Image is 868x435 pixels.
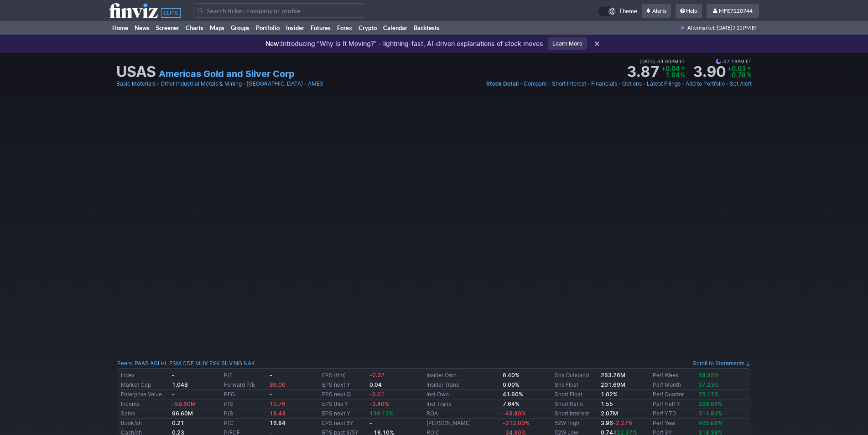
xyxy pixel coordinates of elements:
[665,71,680,79] span: 1.04
[117,359,255,368] div: :
[270,372,272,379] b: -
[716,57,752,66] span: 07:19PM ET
[320,390,368,399] td: EPS next Q
[503,381,520,388] b: 0.00%
[119,419,170,428] td: Book/sh
[169,359,181,368] a: FSM
[676,4,702,18] a: Help
[150,359,159,368] a: AGI
[116,79,156,88] a: Basic Materials
[131,21,153,35] a: News
[182,359,194,368] a: CDE
[627,65,660,79] strong: 3.87
[698,372,719,379] span: 18.35%
[156,79,160,88] span: •
[135,359,149,368] a: PAAS
[369,391,385,398] span: -0.01
[601,381,625,388] b: 201.69M
[728,65,746,72] span: +0.03
[655,57,657,66] span: •
[425,380,501,390] td: Insider Trans
[553,380,598,390] td: Shs Float
[172,372,175,379] small: -
[270,381,286,388] span: 86.00
[553,419,598,428] td: 52W High
[109,21,131,35] a: Home
[182,21,207,35] a: Charts
[265,39,543,48] p: Introducing “Why Is It Moving?” - lightning-fast, AI-driven explanations of stock moves
[369,372,385,379] span: -0.32
[320,409,368,419] td: EPS next Y
[486,79,519,88] a: Stock Detail
[647,79,681,88] a: Latest Filings
[355,21,380,35] a: Crypto
[380,21,411,35] a: Calendar
[222,371,268,380] td: P/E
[642,4,671,18] a: Alerts
[369,400,389,407] span: -3.40%
[228,21,253,35] a: Groups
[270,391,272,398] b: -
[601,372,625,379] b: 263.26M
[587,79,590,88] span: •
[591,79,617,88] a: Financials
[524,79,547,88] a: Compare
[680,71,685,79] span: %
[503,410,526,417] span: -48.80%
[369,410,394,417] span: 139.13%
[520,79,523,88] span: •
[651,409,696,419] td: Perf YTD
[369,420,372,426] b: -
[153,21,182,35] a: Screener
[747,71,752,79] span: %
[221,359,233,368] a: SILV
[555,391,582,398] a: Short Float
[222,390,268,399] td: PEG
[193,3,366,18] input: Search
[661,65,680,72] span: +0.04
[651,399,696,409] td: Perf Half Y
[116,65,156,79] h1: USAS
[425,399,501,409] td: Inst Trans
[222,380,268,390] td: Forward P/E
[643,79,646,88] span: •
[222,419,268,428] td: P/C
[698,381,719,388] span: 37.23%
[172,420,184,426] b: 0.21
[119,380,170,390] td: Market Cap
[651,380,696,390] td: Perf Month
[730,79,752,88] a: Set Alert
[119,399,170,409] td: Income
[721,57,723,66] span: •
[698,410,722,417] span: 311.81%
[320,419,368,428] td: EPS next 5Y
[698,391,719,398] span: 75.11%
[618,79,621,88] span: •
[598,6,637,16] a: Theme
[601,391,618,398] b: 1.02%
[283,21,307,35] a: Insider
[222,399,268,409] td: P/S
[270,420,286,426] b: 16.84
[719,7,753,14] span: MFE7220744
[693,65,726,79] strong: 3.90
[425,371,501,380] td: Insider Own
[552,79,586,88] a: Short Interest
[601,400,613,407] a: 1.55
[172,391,175,398] b: -
[553,371,598,380] td: Shs Outstand
[601,410,618,417] a: 2.07M
[308,79,323,88] a: AMEX
[172,410,193,417] b: 96.60M
[732,71,746,79] span: 0.78
[486,80,519,87] span: Stock Detail
[548,79,551,88] span: •
[161,359,168,368] a: HL
[270,400,286,407] span: 10.76
[195,359,208,368] a: MUX
[503,420,530,426] span: -212.00%
[119,371,170,380] td: Index
[172,400,196,407] span: -59.60M
[503,391,523,398] b: 41.60%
